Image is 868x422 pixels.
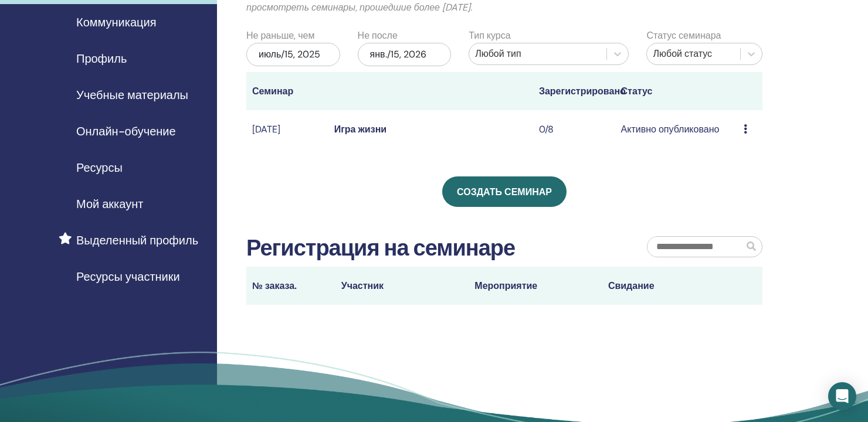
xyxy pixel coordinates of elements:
[76,269,180,284] font: Ресурсы участники
[475,47,521,60] font: Любой тип
[653,47,712,60] font: Любой статус
[341,280,384,292] font: Участник
[539,123,554,135] font: 0/8
[370,48,426,60] font: янв./15, 2026
[646,29,721,42] font: Статус семинара
[539,85,626,97] font: Зарегистрировано
[76,160,123,175] font: Ресурсы
[358,29,398,42] font: Не после
[246,233,515,263] font: Регистрация на семинаре
[608,280,655,292] font: Свидание
[76,196,143,212] font: Мой аккаунт
[76,51,127,66] font: Профиль
[252,280,297,292] font: № заказа.
[334,123,386,135] a: Игра жизни
[76,15,156,30] font: Коммуникация
[469,29,510,42] font: Тип курса
[621,123,720,135] font: Активно опубликовано
[457,186,552,198] font: Создать семинар
[621,85,653,97] font: Статус
[828,382,856,410] div: Открытый Интерком Мессенджер
[76,87,188,103] font: Учебные материалы
[252,123,280,135] font: [DATE]
[246,29,314,42] font: Не раньше, чем
[442,176,567,207] a: Создать семинар
[259,48,320,60] font: июль/15, 2025
[76,124,176,139] font: Онлайн-обучение
[76,233,198,248] font: Выделенный профиль
[252,85,293,97] font: Семинар
[474,280,537,292] font: Мероприятие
